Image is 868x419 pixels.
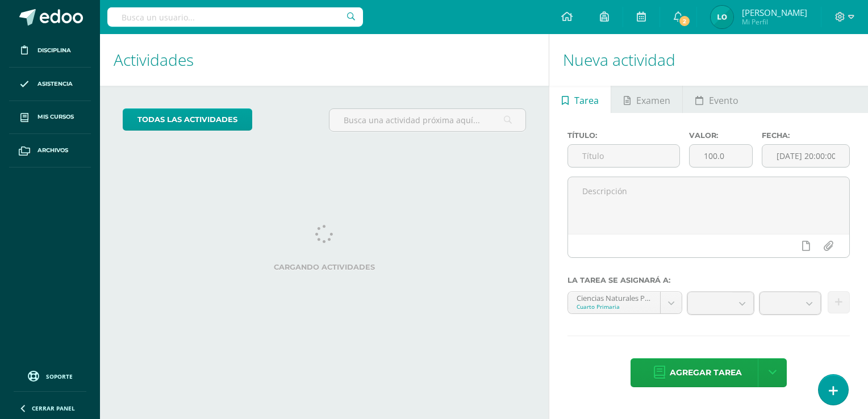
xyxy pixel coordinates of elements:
a: Archivos [9,134,91,167]
a: Ciencias Naturales Productividad y Desarrollo 'B'Cuarto Primaria [568,292,682,313]
span: Agregar tarea [670,359,742,387]
a: Tarea [549,86,611,113]
a: Soporte [14,368,86,383]
span: 2 [678,15,691,27]
label: La tarea se asignará a: [567,276,850,284]
span: Mi Perfil [742,17,807,27]
label: Título: [567,131,680,140]
span: Archivos [37,146,68,155]
span: Tarea [574,87,599,114]
span: Mis cursos [37,112,74,121]
span: Evento [709,87,738,114]
label: Fecha: [762,131,850,140]
input: Puntos máximos [690,145,752,167]
span: Disciplina [37,46,71,55]
a: Evento [683,86,750,113]
span: Asistencia [37,79,73,89]
label: Valor: [689,131,753,140]
input: Fecha de entrega [762,145,849,167]
a: Asistencia [9,68,91,101]
div: Cuarto Primaria [577,303,652,311]
input: Busca un usuario... [107,7,363,27]
span: Cerrar panel [32,404,75,412]
span: [PERSON_NAME] [742,7,807,18]
input: Título [568,145,679,167]
a: Disciplina [9,34,91,68]
input: Busca una actividad próxima aquí... [329,109,525,131]
img: 3741b5ecfe3cf2bdabaa89a223feb945.png [711,6,733,28]
h1: Actividades [114,34,535,86]
span: Soporte [46,372,73,380]
a: todas las Actividades [123,108,252,131]
span: Examen [636,87,670,114]
label: Cargando actividades [123,263,526,271]
div: Ciencias Naturales Productividad y Desarrollo 'B' [577,292,652,303]
a: Examen [611,86,682,113]
h1: Nueva actividad [563,34,854,86]
a: Mis cursos [9,101,91,135]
